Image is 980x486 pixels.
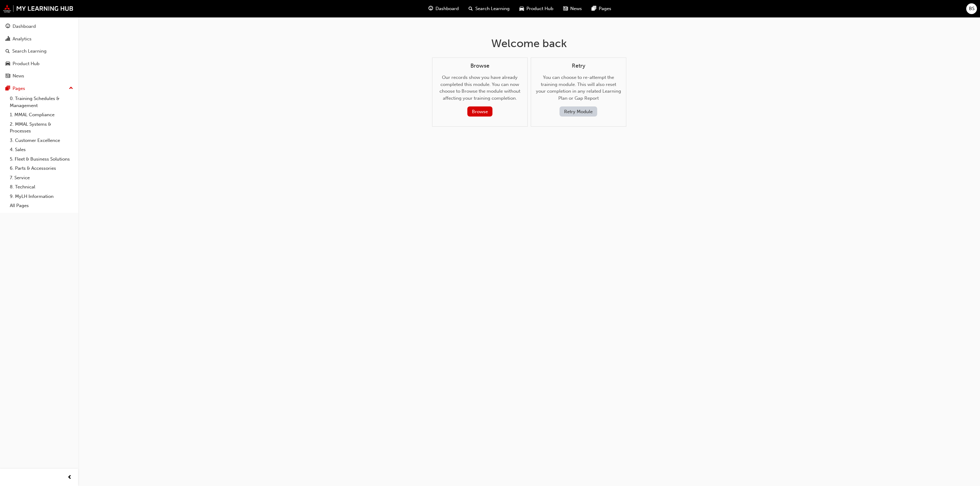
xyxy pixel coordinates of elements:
span: guage-icon [6,24,10,29]
div: Search Learning [12,48,47,55]
button: BS [966,3,977,14]
a: 9. MyLH Information [7,192,76,201]
span: News [570,5,582,12]
span: car-icon [6,61,10,67]
span: news-icon [563,5,568,13]
h1: Welcome back [432,37,626,50]
div: Pages [13,85,25,92]
a: 5. Fleet & Business Solutions [7,154,76,164]
span: pages-icon [6,86,10,91]
div: Dashboard [13,23,36,30]
span: up-icon [69,84,73,92]
button: DashboardAnalyticsSearch LearningProduct HubNews [2,20,76,83]
span: search-icon [6,49,10,54]
span: BS [969,5,974,12]
a: 3. Customer Excellence [7,136,76,145]
a: News [2,70,76,82]
a: 7. Service [7,173,76,183]
a: car-iconProduct Hub [514,2,558,15]
a: pages-iconPages [587,2,616,15]
div: You can choose to re-attempt the training module. This will also reset your completion in any rel... [536,63,621,117]
a: guage-iconDashboard [424,2,464,15]
img: mmal [3,5,73,13]
span: Pages [599,5,611,12]
span: news-icon [6,73,10,79]
button: Browse [467,106,492,117]
div: News [13,72,24,80]
div: Analytics [13,35,32,43]
a: 8. Technical [7,182,76,192]
a: All Pages [7,201,76,210]
a: Analytics [2,33,76,45]
button: Pages [2,83,76,94]
a: Search Learning [2,46,76,57]
span: search-icon [469,5,473,13]
h4: Browse [437,63,522,69]
a: 6. Parts & Accessories [7,164,76,173]
a: news-iconNews [558,2,587,15]
a: 1. MMAL Compliance [7,110,76,120]
span: guage-icon [428,5,433,13]
a: Dashboard [2,21,76,32]
div: Our records show you have already completed this module. You can now choose to Browse the module ... [437,63,522,117]
span: Dashboard [435,5,459,12]
span: chart-icon [6,36,10,42]
span: Product Hub [526,5,553,12]
a: 2. MMAL Systems & Processes [7,120,76,136]
h4: Retry [536,63,621,69]
div: Product Hub [13,60,40,67]
span: car-icon [519,5,524,13]
a: search-iconSearch Learning [464,2,514,15]
span: Search Learning [475,5,510,12]
a: 0. Training Schedules & Management [7,94,76,110]
span: pages-icon [592,5,596,13]
button: Retry Module [560,106,597,117]
a: 4. Sales [7,145,76,154]
span: prev-icon [67,474,72,481]
a: Product Hub [2,58,76,69]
